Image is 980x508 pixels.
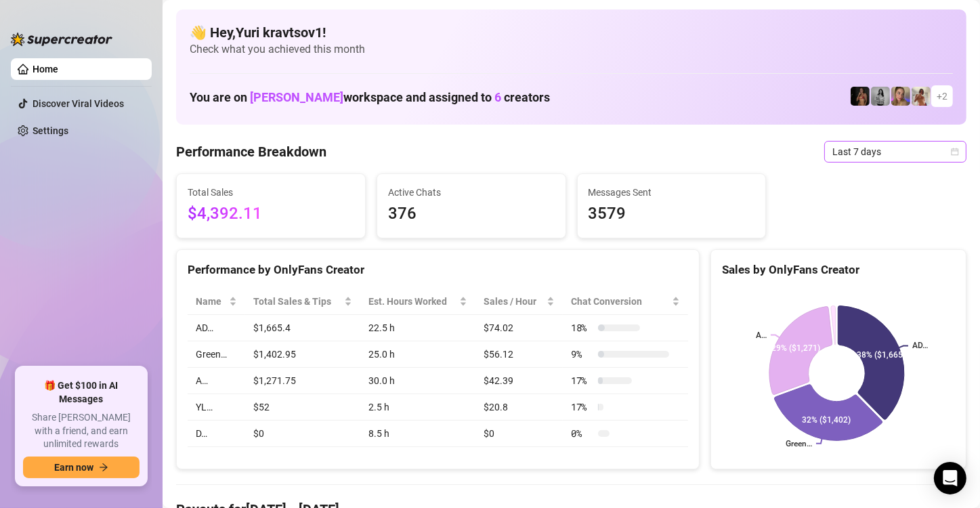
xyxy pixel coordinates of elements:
span: $4,392.11 [188,201,354,227]
span: calendar [951,148,959,156]
span: 376 [388,201,555,227]
text: A… [756,331,767,340]
text: Green… [786,439,812,448]
td: $0 [475,421,563,447]
span: 🎁 Get $100 in AI Messages [23,379,140,406]
td: YL… [188,394,245,421]
h1: You are on workspace and assigned to creators [190,90,550,105]
td: $0 [245,421,360,447]
span: 18 % [571,320,593,335]
h4: 👋 Hey, Yuri kravtsov1 ! [190,23,953,42]
span: Chat Conversion [571,294,669,309]
td: $42.39 [475,368,563,394]
div: Open Intercom Messenger [934,462,966,494]
span: + 2 [937,89,947,104]
td: $52 [245,394,360,421]
td: 8.5 h [360,421,475,447]
th: Total Sales & Tips [245,289,360,315]
td: Green… [188,341,245,368]
td: $1,402.95 [245,341,360,368]
td: $56.12 [475,341,563,368]
td: 22.5 h [360,315,475,341]
a: Settings [33,125,68,136]
td: AD… [188,315,245,341]
span: Messages Sent [589,185,755,200]
span: 6 [494,90,501,104]
span: 3579 [589,201,755,227]
th: Name [188,289,245,315]
span: arrow-right [99,463,108,472]
span: 17 % [571,400,593,415]
img: A [871,87,890,106]
span: Active Chats [388,185,555,200]
text: AD… [912,341,928,351]
h4: Performance Breakdown [176,142,326,161]
td: 2.5 h [360,394,475,421]
img: logo-BBDzfeDw.svg [11,33,112,46]
span: 0 % [571,426,593,441]
span: Earn now [54,462,93,473]
td: $1,665.4 [245,315,360,341]
td: $74.02 [475,315,563,341]
td: A… [188,368,245,394]
td: $20.8 [475,394,563,421]
button: Earn nowarrow-right [23,457,140,478]
span: Check what you achieved this month [190,42,953,57]
td: 25.0 h [360,341,475,368]
img: Green [912,87,931,106]
th: Sales / Hour [475,289,563,315]
th: Chat Conversion [563,289,688,315]
a: Discover Viral Videos [33,98,124,109]
td: 30.0 h [360,368,475,394]
span: 17 % [571,373,593,388]
span: 9 % [571,347,593,362]
span: Total Sales & Tips [253,294,341,309]
td: D… [188,421,245,447]
span: Name [196,294,226,309]
td: $1,271.75 [245,368,360,394]
div: Performance by OnlyFans Creator [188,261,688,279]
a: Home [33,64,58,75]
span: [PERSON_NAME] [250,90,343,104]
span: Last 7 days [832,142,958,162]
span: Share [PERSON_NAME] with a friend, and earn unlimited rewards [23,411,140,451]
span: Sales / Hour [484,294,544,309]
span: Total Sales [188,185,354,200]
div: Est. Hours Worked [368,294,456,309]
img: Cherry [891,87,910,106]
img: D [851,87,870,106]
div: Sales by OnlyFans Creator [722,261,955,279]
